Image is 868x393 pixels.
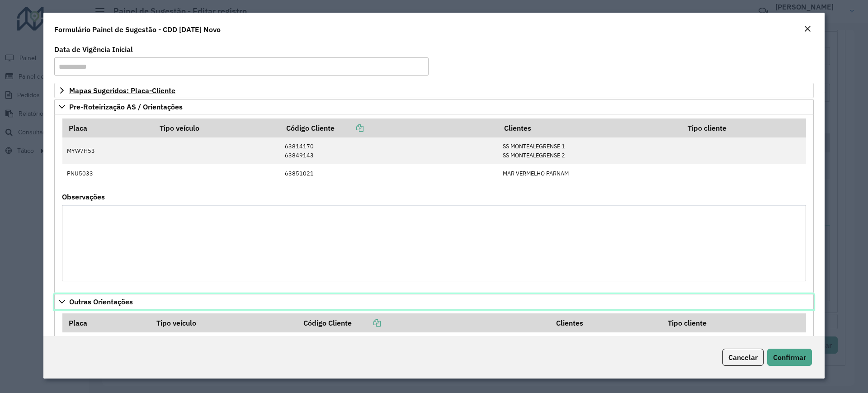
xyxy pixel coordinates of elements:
td: SS MONTEALEGRENSE 1 SS MONTEALEGRENSE 2 [498,137,681,164]
span: Mapas Sugeridos: Placa-Cliente [69,87,175,94]
th: Tipo cliente [661,313,806,332]
th: Tipo cliente [681,118,806,137]
label: Data de Vigência Inicial [54,44,133,55]
button: Cancelar [722,349,764,366]
button: Confirmar [767,349,812,366]
a: Copiar [352,318,381,327]
th: Tipo veículo [153,118,280,137]
th: Código Cliente [297,313,550,332]
td: MYW7H53 [62,137,154,164]
div: Pre-Roteirização AS / Orientações [54,114,814,293]
td: PNU5033 [62,164,154,182]
th: Clientes [550,313,661,332]
td: MAR VERMELHO PARNAM [498,164,681,182]
th: Placa [62,118,154,137]
span: Confirmar [773,353,806,362]
th: Código Cliente [280,118,498,137]
span: Cancelar [728,353,758,362]
label: Observações [62,191,105,202]
a: Outras Orientações [54,294,814,309]
td: 63814170 63849143 [280,137,498,164]
a: Mapas Sugeridos: Placa-Cliente [54,83,814,98]
th: Clientes [498,118,681,137]
button: Close [801,24,814,35]
span: Outras Orientações [69,298,133,305]
th: Tipo veículo [150,313,297,332]
th: Placa [62,313,150,332]
em: Fechar [804,25,811,33]
a: Copiar [335,123,363,133]
span: Pre-Roteirização AS / Orientações [69,103,183,110]
a: Pre-Roteirização AS / Orientações [54,99,814,114]
h4: Formulário Painel de Sugestão - CDD [DATE] Novo [54,24,221,35]
td: 63851021 [280,164,498,182]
